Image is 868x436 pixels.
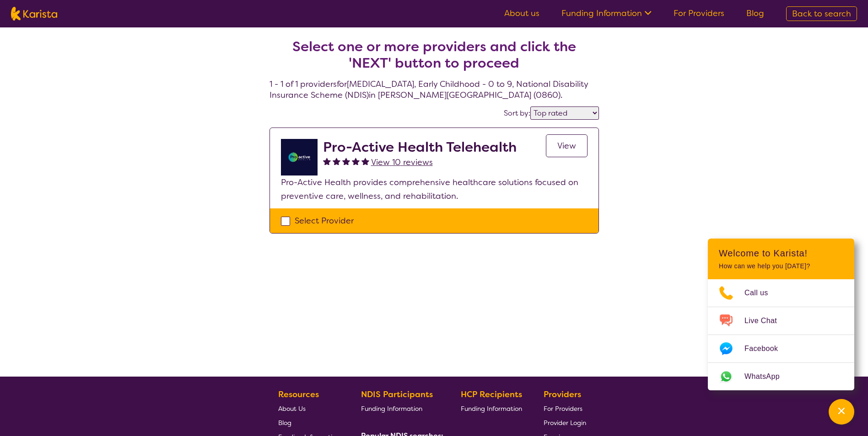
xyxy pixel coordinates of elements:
a: For Providers [674,8,724,19]
span: Facebook [744,342,789,356]
h2: Pro-Active Health Telehealth [323,139,517,155]
h2: Welcome to Karista! [719,248,843,259]
a: Funding Information [461,401,522,415]
span: Provider Login [544,419,586,427]
p: How can we help you [DATE]? [719,262,843,270]
img: fullstar [361,157,369,165]
a: Provider Login [544,415,586,430]
img: fullstar [352,157,360,165]
button: Channel Menu [829,399,854,425]
span: For Providers [544,404,582,413]
img: fullstar [342,157,350,165]
img: ymlb0re46ukcwlkv50cv.png [281,139,318,175]
span: Funding Information [461,404,522,413]
b: Resources [278,389,319,400]
a: Back to search [786,6,857,21]
a: Funding Information [361,401,440,415]
a: Web link opens in a new tab. [708,363,854,390]
span: Blog [278,419,291,427]
label: Sort by: [504,108,530,118]
b: NDIS Participants [361,389,433,400]
ul: Choose channel [708,279,854,390]
div: Channel Menu [708,239,854,390]
a: View [546,134,588,157]
a: Funding Information [561,8,652,19]
a: Blog [746,8,764,19]
span: WhatsApp [744,370,791,383]
a: For Providers [544,401,586,415]
img: fullstar [333,157,340,165]
span: View [557,140,576,151]
span: Live Chat [744,314,788,328]
a: About Us [278,401,340,415]
h4: 1 - 1 of 1 providers for [MEDICAL_DATA] , Early Childhood - 0 to 9 , National Disability Insuranc... [270,16,599,101]
p: Pro-Active Health provides comprehensive healthcare solutions focused on preventive care, wellnes... [281,175,588,203]
span: Funding Information [361,404,422,413]
img: fullstar [323,157,331,165]
span: Back to search [792,8,851,19]
span: View 10 reviews [371,157,433,168]
a: Blog [278,415,340,430]
b: Providers [544,389,581,400]
img: Karista logo [11,7,57,21]
b: HCP Recipients [461,389,522,400]
a: View 10 reviews [371,155,433,169]
h2: Select one or more providers and click the 'NEXT' button to proceed [280,38,588,71]
a: About us [504,8,539,19]
span: About Us [278,404,306,413]
span: Call us [744,286,779,300]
